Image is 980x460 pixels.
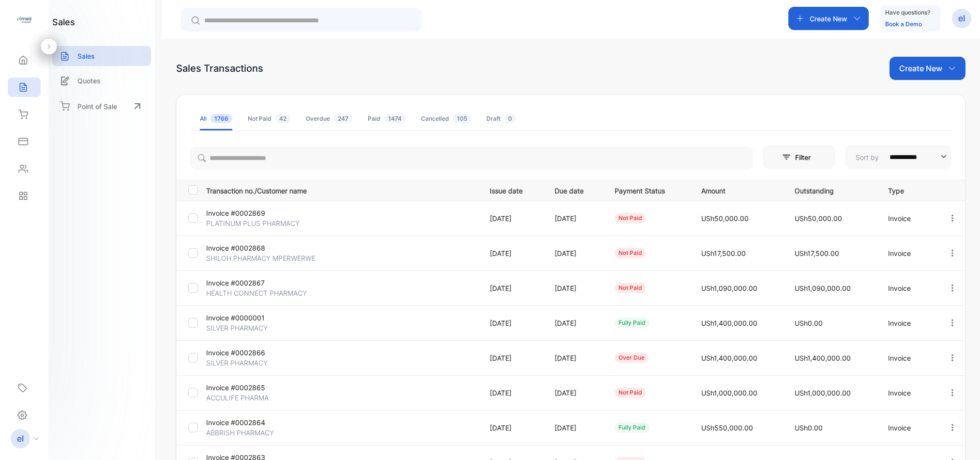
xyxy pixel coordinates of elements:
span: USh17,500.00 [795,249,839,257]
p: Invoice [888,388,928,398]
p: Invoice #0002867 [206,278,297,288]
p: Invoice #0002865 [206,382,297,393]
p: Invoice [888,353,928,363]
p: [DATE] [555,423,595,433]
button: el [952,7,971,30]
span: USh0.00 [795,319,823,327]
p: [DATE] [490,318,535,328]
p: Invoice #0002868 [206,243,297,253]
p: [DATE] [490,248,535,258]
p: ACCULIFE PHARMA [206,393,297,403]
a: Quotes [52,71,151,91]
div: All [200,114,232,123]
span: 105 [453,114,471,123]
span: 247 [334,114,352,123]
span: USh50,000.00 [795,214,842,222]
span: USh1,000,000.00 [795,389,851,397]
p: Quotes [77,76,101,86]
button: Sort by [845,145,951,169]
a: Book a Demo [885,20,922,28]
p: [DATE] [555,318,595,328]
span: 1474 [384,114,406,123]
div: Paid [368,114,406,123]
p: Due date [555,184,595,196]
p: Have questions? [885,8,930,17]
p: Sales [77,51,95,61]
p: Invoice [888,248,928,258]
p: Type [888,184,928,196]
span: USh550,000.00 [701,424,753,432]
a: Point of Sale [52,95,151,117]
p: Invoice [888,213,928,223]
span: USh0.00 [795,424,823,432]
p: Invoice #0002866 [206,348,297,358]
p: [DATE] [555,353,595,363]
p: el [17,432,24,445]
button: Create New [788,7,869,30]
p: Payment Status [615,184,681,196]
div: fully paid [615,422,649,433]
p: Invoice [888,423,928,433]
div: Not Paid [248,114,290,123]
p: Outstanding [795,184,868,196]
a: Sales [52,46,151,66]
div: Draft [486,114,516,123]
span: 42 [275,114,290,123]
p: ABBRISH PHARMACY [206,428,297,438]
p: Sort by [856,152,879,162]
p: [DATE] [555,388,595,398]
p: HEALTH CONNECT PHARMACY [206,288,307,298]
p: SILVER PHARMACY [206,358,297,368]
span: USh1,400,000.00 [701,354,757,362]
p: el [958,12,965,25]
span: 0 [504,114,516,123]
div: Overdue [306,114,352,123]
p: [DATE] [555,283,595,293]
p: Point of Sale [77,101,117,111]
p: Transaction no./Customer name [206,184,478,196]
span: USh1,400,000.00 [701,319,757,327]
p: [DATE] [555,213,595,223]
h1: sales [52,16,75,29]
div: not paid [615,387,646,398]
img: logo [17,13,31,27]
p: Invoice [888,318,928,328]
p: Amount [701,184,775,196]
p: [DATE] [490,283,535,293]
p: Invoice #0002869 [206,208,297,218]
button: Create New [890,57,965,80]
div: fully paid [615,317,649,328]
p: Create New [810,14,847,24]
p: Invoice [888,283,928,293]
div: not paid [615,213,646,223]
div: Sales Transactions [176,61,263,76]
p: [DATE] [555,248,595,258]
p: Invoice #0002864 [206,417,297,428]
p: Create New [899,63,942,74]
p: PLATINUM PLUS PHARMACY [206,218,300,228]
span: 1766 [211,114,232,123]
p: [DATE] [490,423,535,433]
div: not paid [615,283,646,293]
div: Cancelled [421,114,471,123]
span: USh1,000,000.00 [701,389,757,397]
span: USh1,090,000.00 [795,284,851,292]
span: USh1,090,000.00 [701,284,757,292]
p: Issue date [490,184,535,196]
p: Invoice #0000001 [206,313,297,323]
span: USh1,400,000.00 [795,354,851,362]
div: over due [615,352,648,363]
iframe: LiveChat chat widget [939,419,980,460]
p: SILVER PHARMACY [206,323,297,333]
span: USh17,500.00 [701,249,746,257]
p: [DATE] [490,213,535,223]
span: USh50,000.00 [701,214,749,222]
p: [DATE] [490,353,535,363]
p: [DATE] [490,388,535,398]
p: SHILOH PHARMACY MPERWERWE [206,253,316,263]
div: not paid [615,248,646,258]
